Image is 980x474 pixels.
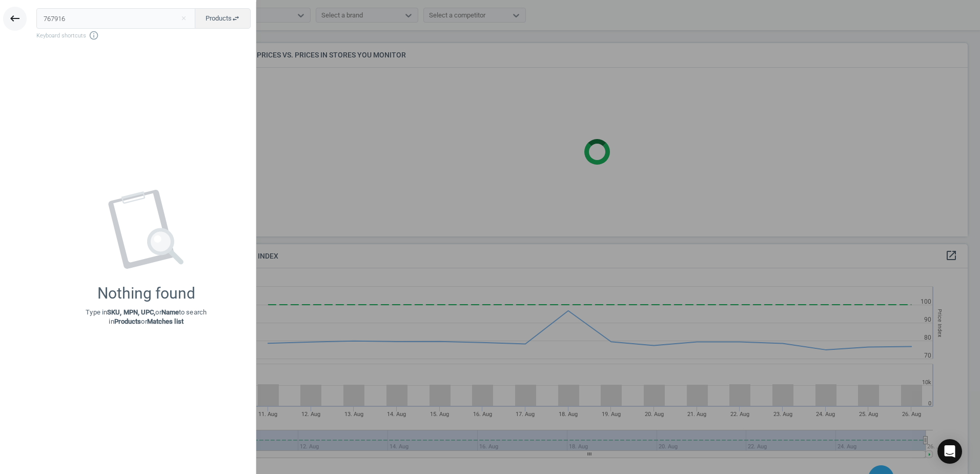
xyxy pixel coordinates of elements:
i: keyboard_backspace [9,12,21,25]
strong: Matches list [147,318,183,325]
i: swap_horiz [232,14,240,23]
div: Open Intercom Messenger [937,439,962,464]
button: Productsswap_horiz [195,8,251,29]
div: Nothing found [97,284,195,303]
strong: Name [161,308,179,316]
strong: SKU, MPN, UPC, [107,308,155,316]
input: Enter the SKU or product name [36,8,196,29]
span: Products [206,14,240,23]
p: Type in or to search in or [86,308,207,326]
i: info_outline [89,30,99,41]
button: keyboard_backspace [3,7,27,31]
button: Close [176,14,191,23]
span: Keyboard shortcuts [36,30,251,41]
strong: Products [114,318,141,325]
